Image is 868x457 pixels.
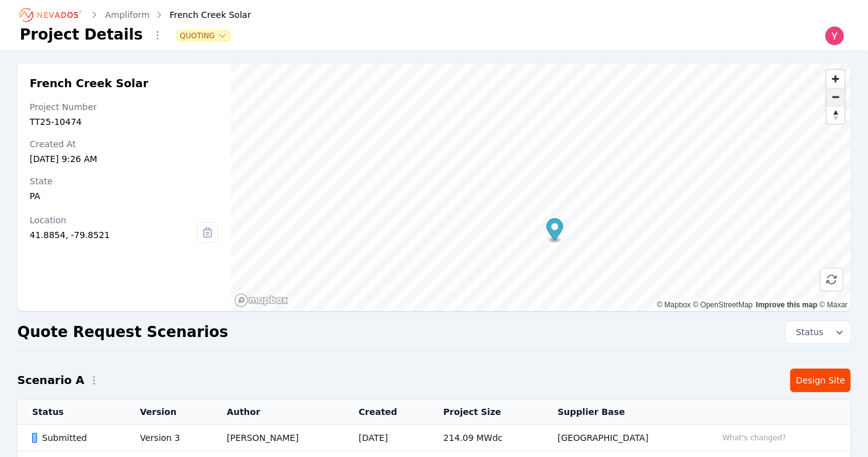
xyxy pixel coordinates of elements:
[17,372,84,389] h2: Scenario A
[20,5,251,25] nav: Breadcrumb
[177,31,230,41] button: Quoting
[819,301,848,309] a: Maxar
[827,88,845,106] button: Zoom out
[693,301,753,309] a: OpenStreetMap
[543,425,702,451] td: [GEOGRAPHIC_DATA]
[17,399,125,425] th: Status
[17,322,228,342] h2: Quote Request Scenarios
[825,26,845,46] img: Yoni Bennett
[125,399,213,425] th: Version
[30,175,218,187] div: State
[212,399,343,425] th: Author
[546,218,563,244] div: Map marker
[827,88,845,106] span: Zoom out
[32,432,119,444] div: Submitted
[344,425,429,451] td: [DATE]
[30,214,197,226] div: Location
[30,229,197,241] div: 41.8854, -79.8521
[17,425,851,451] tr: SubmittedVersion 3[PERSON_NAME][DATE]214.09 MWdc[GEOGRAPHIC_DATA]What's changed?
[30,190,218,202] div: PA
[790,369,851,392] a: Design Site
[212,425,343,451] td: [PERSON_NAME]
[153,9,251,21] div: French Creek Solar
[125,425,213,451] td: Version 3
[20,25,143,45] h1: Project Details
[717,431,791,445] button: What's changed?
[827,106,845,124] span: Reset bearing to north
[105,9,150,21] a: Ampliform
[791,326,824,338] span: Status
[344,399,429,425] th: Created
[30,138,218,150] div: Created At
[30,101,218,113] div: Project Number
[30,116,218,128] div: TT25-10474
[429,425,543,451] td: 214.09 MWdc
[786,321,851,343] button: Status
[543,399,702,425] th: Supplier Base
[827,106,845,124] button: Reset bearing to north
[230,64,851,311] canvas: Map
[30,76,218,91] h2: French Creek Solar
[30,153,218,165] div: [DATE] 9:26 AM
[756,301,817,309] a: Improve this map
[657,301,691,309] a: Mapbox
[827,70,845,88] button: Zoom in
[234,293,289,307] a: Mapbox homepage
[429,399,543,425] th: Project Size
